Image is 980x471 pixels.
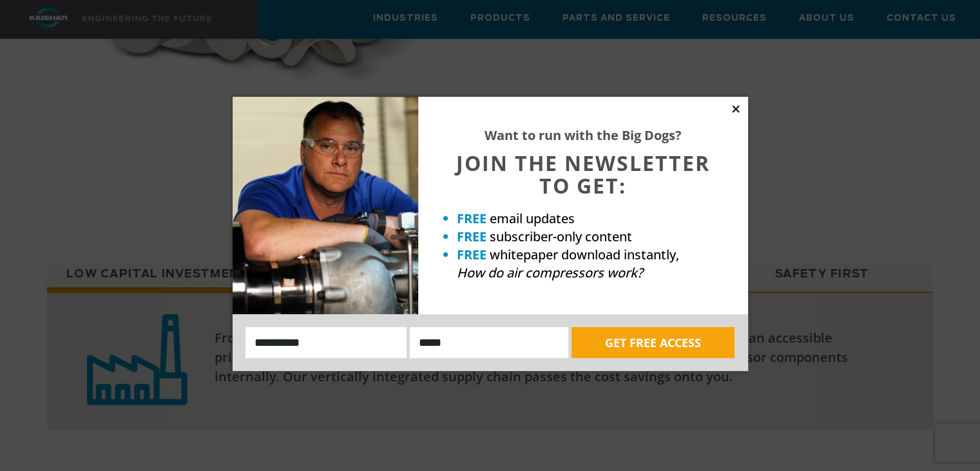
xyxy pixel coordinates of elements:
span: email updates [490,210,575,227]
button: GET FREE ACCESS [572,327,735,358]
strong: Want to run with the Big Dogs? [485,126,682,144]
input: Name: [245,327,407,358]
strong: FREE [457,246,486,263]
span: JOIN THE NEWSLETTER TO GET: [456,149,710,199]
input: Email [410,327,568,358]
span: subscriber-only content [490,228,632,245]
button: Close [730,103,742,115]
em: How do air compressors work? [457,264,643,281]
strong: FREE [457,210,486,227]
span: whitepaper download instantly, [490,246,679,263]
strong: FREE [457,228,486,245]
